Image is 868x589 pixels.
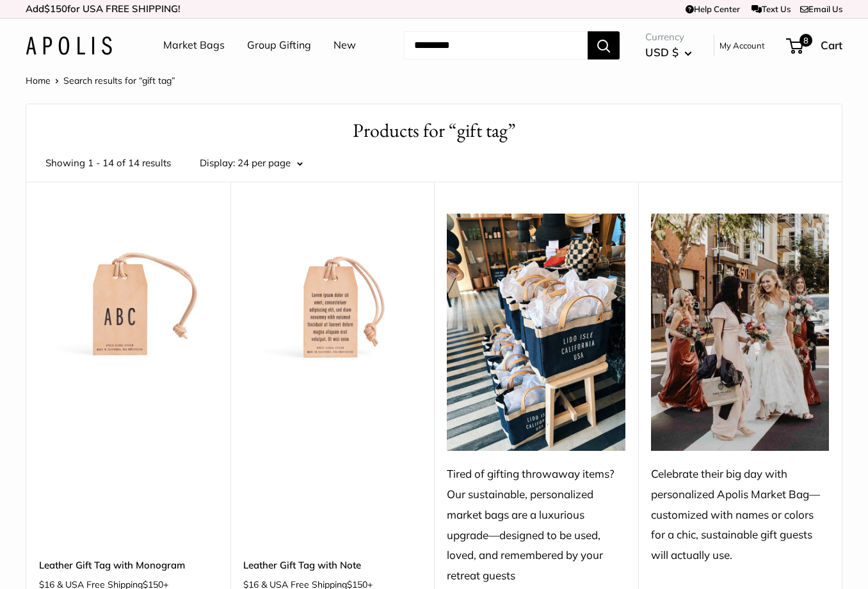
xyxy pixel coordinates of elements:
[26,72,175,89] nav: Breadcrumb
[645,28,692,46] span: Currency
[447,214,625,451] img: Tired of gifting throwaway items? Our sustainable, personalized market bags are a luxurious upgra...
[645,42,692,63] button: USD $
[719,38,765,53] a: My Account
[651,214,830,451] img: Celebrate their big day with personalized Apolis Market Bag—customized with names or colors for a...
[800,34,812,47] span: 8
[447,464,625,586] div: Tired of gifting throwaway items? Our sustainable, personalized market bags are a luxurious upgra...
[243,214,422,392] img: description_Make it yours with custom printed text
[39,214,218,392] a: description_Make it yours with custom printed textdescription_3mm thick, vegetable tanned America...
[645,45,679,59] span: USD $
[404,31,588,59] input: Search...
[63,75,175,86] span: Search results for “gift tag”
[334,36,356,55] a: New
[588,31,620,59] button: Search
[26,36,112,55] img: Apolis
[45,117,823,145] h1: Products for “gift tag”
[237,154,303,172] button: 24 per page
[26,75,51,86] a: Home
[787,35,842,56] a: 8 Cart
[44,3,67,15] span: $150
[57,580,168,589] span: & USA Free Shipping +
[39,558,218,572] a: Leather Gift Tag with Monogram
[651,464,830,565] div: Celebrate their big day with personalized Apolis Market Bag—customized with names or colors for a...
[163,36,225,55] a: Market Bags
[751,4,791,14] a: Text Us
[261,580,373,589] span: & USA Free Shipping +
[243,214,422,392] a: description_Make it yours with custom printed textdescription_3mm thick, vegetable tanned America...
[821,38,842,52] span: Cart
[686,4,740,14] a: Help Center
[247,36,311,55] a: Group Gifting
[200,154,235,172] label: Display:
[45,154,171,172] span: Showing 1 - 14 of 14 results
[39,214,218,392] img: description_Make it yours with custom printed text
[800,4,842,14] a: Email Us
[243,558,422,572] a: Leather Gift Tag with Note
[237,157,291,169] span: 24 per page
